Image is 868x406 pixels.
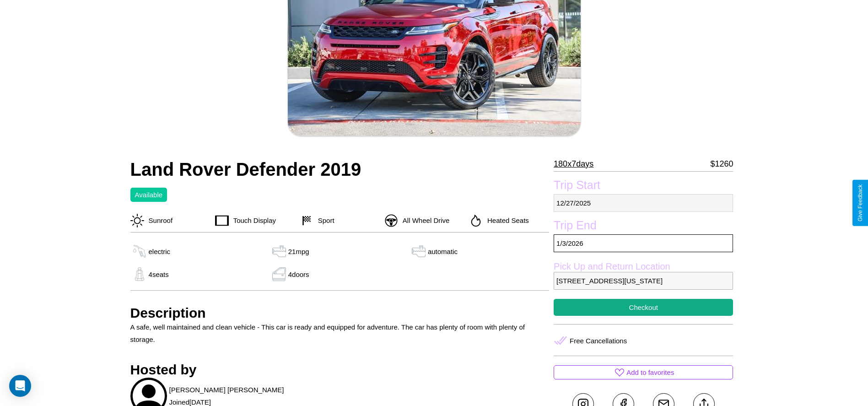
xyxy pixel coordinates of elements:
p: 180 x 7 days [554,157,593,171]
p: 12 / 27 / 2025 [554,194,733,212]
img: gas [410,244,428,258]
div: Give Feedback [857,184,863,222]
p: Sport [313,214,334,227]
p: Touch Display [229,214,276,227]
p: Free Cancellations [570,335,627,347]
img: gas [130,244,149,258]
p: 4 seats [149,268,169,281]
p: Add to favorites [626,366,674,379]
h3: Description [130,305,550,321]
h2: Land Rover Defender 2019 [130,159,550,180]
p: Heated Seats [483,214,529,227]
p: [STREET_ADDRESS][US_STATE] [554,272,733,290]
button: Checkout [554,299,733,316]
label: Trip Start [554,179,733,194]
p: $ 1260 [710,157,733,171]
label: Pick Up and Return Location [554,261,733,272]
p: 21 mpg [288,245,309,258]
button: Add to favorites [554,365,733,379]
p: [PERSON_NAME] [PERSON_NAME] [169,384,284,396]
img: gas [270,244,288,258]
p: automatic [428,245,458,258]
img: gas [130,267,149,281]
div: Open Intercom Messenger [9,375,31,397]
p: 4 doors [288,268,309,281]
p: 1 / 3 / 2026 [554,234,733,252]
p: All Wheel Drive [398,214,450,227]
h3: Hosted by [130,362,550,378]
p: electric [149,245,171,258]
p: Sunroof [144,214,173,227]
p: A safe, well maintained and clean vehicle - This car is ready and equipped for adventure. The car... [130,321,550,346]
p: Available [135,189,163,201]
img: gas [270,267,288,281]
label: Trip End [554,219,733,234]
